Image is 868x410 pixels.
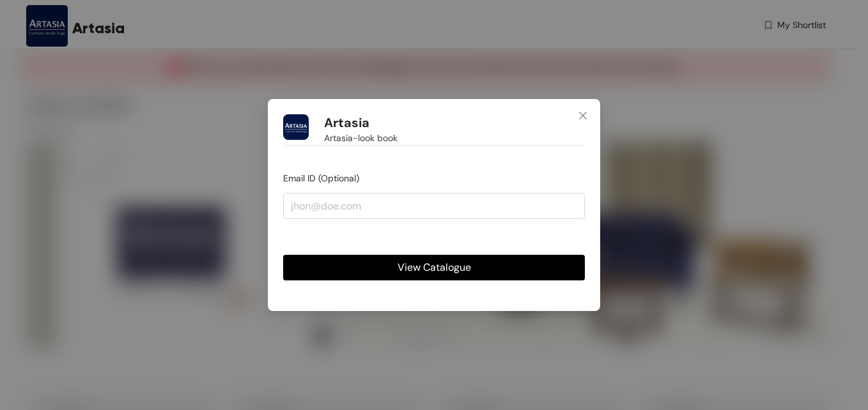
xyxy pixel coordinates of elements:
span: close [578,110,588,121]
span: View Catalogue [398,259,471,275]
h1: Artasia [324,115,369,131]
span: Artasia-look book [324,131,398,145]
button: View Catalogue [283,255,585,280]
input: jhon@doe.com [283,193,585,218]
button: Close [566,99,600,133]
span: Email ID (Optional) [283,172,359,184]
img: Buyer Portal [283,114,309,140]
